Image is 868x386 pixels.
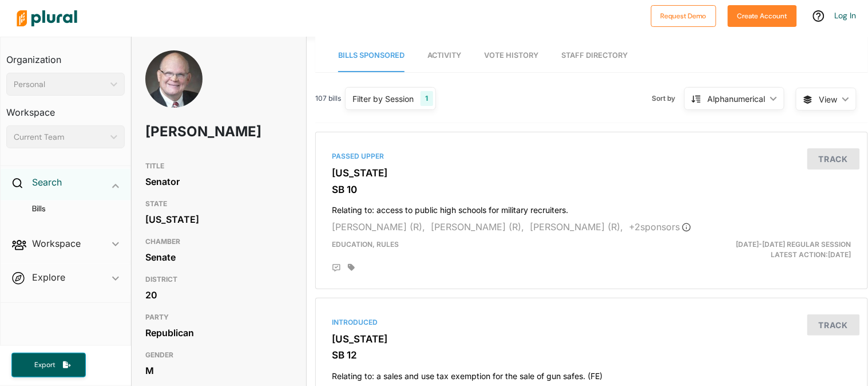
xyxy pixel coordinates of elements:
div: Add tags [348,263,355,271]
h2: Search [32,176,62,188]
h3: PARTY [145,310,292,324]
h3: GENDER [145,348,292,362]
a: Activity [427,40,461,72]
span: [DATE]-[DATE] Regular Session [736,240,851,249]
div: Passed Upper [332,151,851,162]
a: Log In [835,10,857,21]
div: Introduced [332,317,851,328]
div: Personal [14,78,106,90]
div: Senate [145,249,292,266]
a: Bills [18,203,119,214]
span: [PERSON_NAME] (R), [431,221,524,233]
div: Senator [145,173,292,190]
h3: Organization [6,43,125,68]
h3: SB 10 [332,184,851,195]
span: Activity [427,51,461,60]
div: Latest Action: [DATE] [681,239,860,260]
button: Track [807,314,860,336]
span: Education, Rules [332,240,399,249]
button: Request Demo [651,5,716,27]
span: Sort by [652,93,684,104]
span: + 2 sponsor s [629,221,691,233]
h4: Relating to: access to public high schools for military recruiters. [332,200,851,215]
h3: Workspace [6,96,125,121]
button: Track [807,148,860,170]
h3: [US_STATE] [332,333,851,345]
button: Export [11,353,86,377]
a: Vote History [484,40,538,72]
h3: DISTRICT [145,273,292,286]
div: [US_STATE] [145,211,292,228]
h1: [PERSON_NAME] [145,115,233,149]
h3: STATE [145,197,292,211]
span: View [819,93,838,105]
span: Export [26,360,63,370]
div: Filter by Session [352,93,414,105]
div: M [145,362,292,379]
div: 20 [145,286,292,304]
div: Add Position Statement [332,263,341,273]
span: [PERSON_NAME] (R), [530,221,623,233]
h3: SB 12 [332,349,851,361]
h4: Relating to: a sales and use tax exemption for the sale of gun safes. (FE) [332,366,851,381]
span: Bills Sponsored [338,51,405,60]
div: Alphanumerical [708,93,766,105]
div: Republican [145,324,292,341]
span: [PERSON_NAME] (R), [332,221,425,233]
span: 107 bills [315,93,341,104]
div: Current Team [14,131,106,143]
h3: [US_STATE] [332,167,851,179]
a: Create Account [728,9,797,21]
a: Bills Sponsored [338,40,405,72]
button: Create Account [728,5,797,27]
h3: TITLE [145,159,292,173]
div: 1 [421,91,433,106]
h3: CHAMBER [145,235,292,249]
a: Staff Directory [561,40,628,72]
span: Vote History [484,51,538,60]
a: Request Demo [651,9,716,21]
img: Headshot of Dan Feyen [145,50,203,127]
